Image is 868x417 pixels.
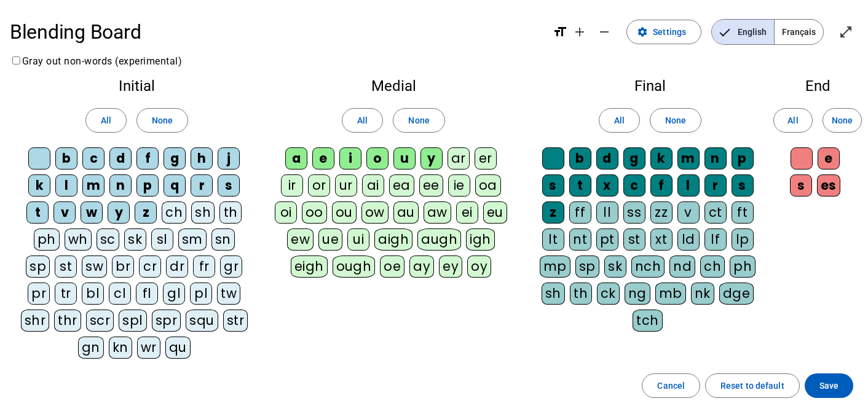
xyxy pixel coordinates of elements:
[54,310,81,332] div: thr
[20,79,254,93] h2: Initial
[218,174,240,197] div: s
[55,255,77,278] div: st
[109,337,132,359] div: kn
[719,283,754,305] div: dge
[312,147,334,170] div: e
[730,255,756,278] div: ph
[223,310,248,332] div: str
[124,228,146,251] div: sk
[633,310,663,332] div: tch
[732,147,754,170] div: p
[832,113,853,128] span: None
[101,113,111,128] span: All
[592,20,617,44] button: Decrease font size
[712,20,774,44] span: English
[136,147,159,170] div: f
[475,174,501,197] div: oa
[55,283,77,305] div: tr
[623,201,645,224] div: ss
[82,147,105,170] div: c
[152,310,181,332] div: spr
[704,147,727,170] div: n
[623,228,645,251] div: st
[191,174,213,197] div: r
[136,174,159,197] div: p
[669,255,695,278] div: nd
[596,228,618,251] div: pt
[191,147,213,170] div: h
[572,25,587,39] mat-icon: add
[704,174,727,197] div: r
[657,378,685,393] span: Cancel
[677,174,700,197] div: l
[570,283,592,305] div: th
[10,12,543,52] h1: Blending Board
[448,147,470,170] div: ar
[623,147,645,170] div: g
[152,113,173,128] span: None
[164,147,186,170] div: g
[818,147,840,170] div: e
[677,147,700,170] div: m
[86,310,114,332] div: scr
[448,174,470,197] div: ie
[642,373,700,398] button: Cancel
[26,201,49,224] div: t
[834,20,858,44] button: Enter full screen
[302,201,327,224] div: oo
[631,255,665,278] div: nch
[53,201,76,224] div: v
[817,174,840,197] div: es
[650,228,673,251] div: xt
[97,228,119,251] div: sc
[137,337,160,359] div: wr
[691,283,714,305] div: nk
[732,228,754,251] div: lp
[838,25,853,39] mat-icon: open_in_full
[82,174,105,197] div: m
[28,174,50,197] div: k
[805,373,853,398] button: Save
[596,201,618,224] div: ll
[569,228,591,251] div: nt
[575,255,599,278] div: sp
[109,283,131,305] div: cl
[540,255,570,278] div: mp
[82,255,107,278] div: sw
[374,228,412,251] div: aigh
[335,174,357,197] div: ur
[467,255,491,278] div: oy
[720,378,784,393] span: Reset to default
[26,255,50,278] div: sp
[711,19,824,45] mat-button-toggle-group: Language selection
[408,113,429,128] span: None
[650,201,673,224] div: zz
[82,283,104,305] div: bl
[704,201,727,224] div: ct
[139,255,161,278] div: cr
[362,174,384,197] div: ai
[596,147,618,170] div: d
[357,113,368,128] span: All
[218,147,240,170] div: j
[677,201,700,224] div: v
[732,174,754,197] div: s
[625,283,650,305] div: ng
[166,255,188,278] div: dr
[339,147,361,170] div: i
[285,147,307,170] div: a
[677,228,700,251] div: ld
[361,201,389,224] div: ow
[599,108,640,133] button: All
[34,228,60,251] div: ph
[217,283,240,305] div: tw
[389,174,414,197] div: ea
[483,201,507,224] div: eu
[380,255,404,278] div: oe
[569,201,591,224] div: ff
[650,147,673,170] div: k
[81,201,103,224] div: w
[21,310,50,332] div: shr
[211,228,235,251] div: sn
[108,201,130,224] div: y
